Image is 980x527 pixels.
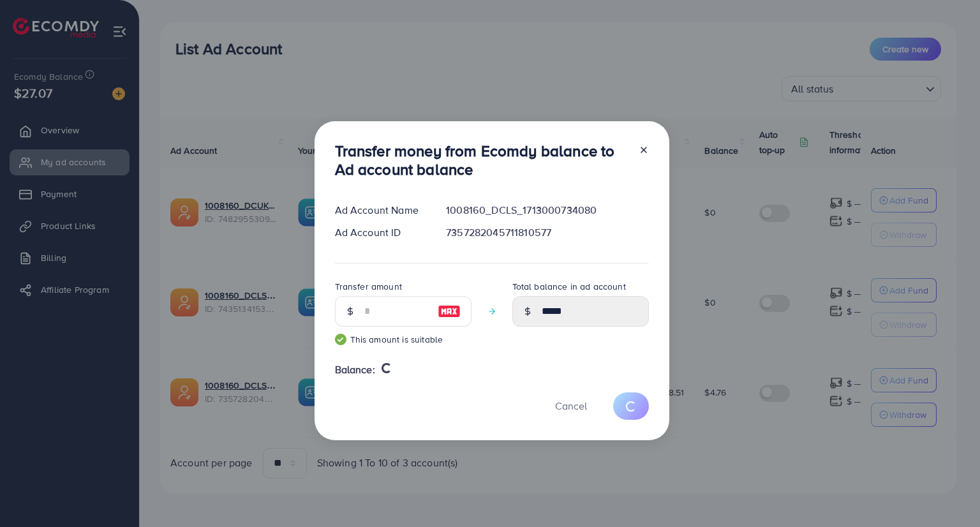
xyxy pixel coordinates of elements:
[555,399,587,413] span: Cancel
[325,225,436,240] div: Ad Account ID
[335,334,346,345] img: guide
[926,470,970,517] iframe: Chat
[335,362,375,377] span: Balance:
[436,203,658,218] div: 1008160_DCLS_1713000734080
[436,225,658,240] div: 7357282045711810577
[438,304,461,319] img: image
[335,333,471,346] small: This amount is suitable
[325,203,436,218] div: Ad Account Name
[539,392,603,420] button: Cancel
[335,142,628,179] h3: Transfer money from Ecomdy balance to Ad account balance
[335,280,402,293] label: Transfer amount
[512,280,626,293] label: Total balance in ad account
